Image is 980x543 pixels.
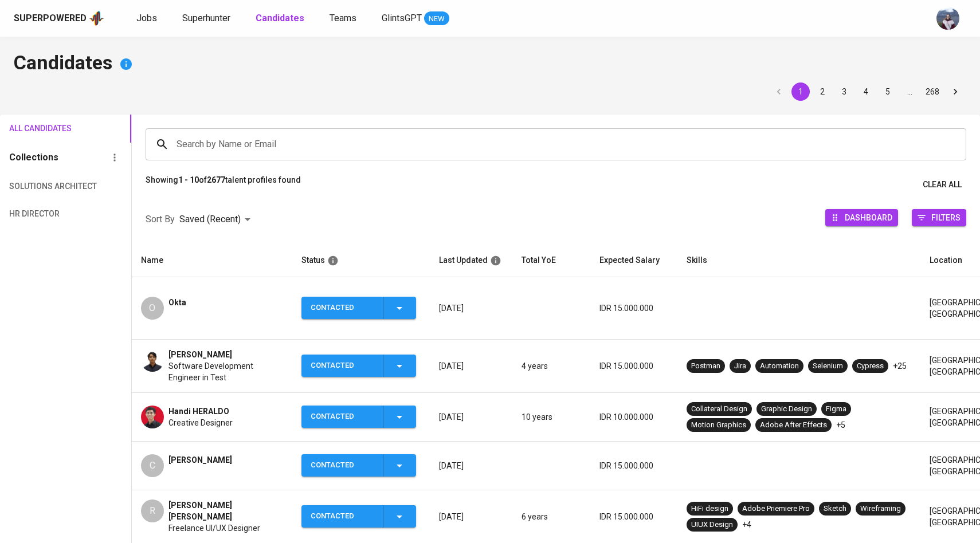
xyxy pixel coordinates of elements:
div: HiFi design [691,503,728,514]
div: Contacted [311,297,374,319]
div: Postman [691,361,720,372]
span: NEW [424,13,449,25]
button: Dashboard [825,209,898,226]
p: [DATE] [439,360,503,372]
div: Adobe Priemiere Pro [742,503,810,514]
p: [DATE] [439,511,503,522]
p: Sort By [146,213,175,226]
p: 4 years [522,360,581,372]
span: HR Director [9,207,72,221]
a: GlintsGPT NEW [382,11,449,26]
nav: pagination navigation [768,82,966,101]
img: b7301518a098ab2282bf44afa2398146.png [141,406,164,428]
span: Software Development Engineer in Test [168,360,283,383]
div: Motion Graphics [691,420,746,431]
span: Solutions Architect [9,179,72,194]
th: Expected Salary [590,244,677,277]
button: Go to next page [946,82,965,101]
p: Saved (Recent) [179,213,241,226]
span: Freelance UI/UX Designer [168,522,260,534]
button: Contacted [301,505,416,528]
a: Candidates [256,11,307,26]
p: IDR 15.000.000 [599,511,668,522]
div: Graphic Design [761,404,812,415]
div: Adobe After Effects [760,420,827,431]
th: Status [292,244,430,277]
th: Total YoE [512,244,590,277]
span: Creative Designer [168,417,233,428]
img: 390726298f92e28bd10febe6a739beaf.jpg [141,349,164,372]
button: Go to page 3 [835,82,853,101]
div: R [141,499,164,522]
b: Candidates [256,13,304,23]
p: +4 [742,519,751,530]
button: Go to page 5 [879,82,897,101]
p: IDR 15.000.000 [599,360,668,372]
div: Collateral Design [691,404,747,415]
h6: Collections [9,149,58,166]
span: Handi HERALDO [168,406,229,417]
button: Contacted [301,355,416,377]
div: UIUX Design [691,520,733,530]
div: Contacted [311,505,374,528]
p: IDR 10.000.000 [599,411,668,423]
th: Name [132,244,292,277]
span: Filters [931,210,961,225]
span: Teams [330,13,356,23]
div: C [141,454,164,477]
div: Selenium [813,361,843,372]
div: Figma [826,404,846,415]
a: Teams [330,11,359,26]
img: christine.raharja@glints.com [936,7,959,30]
th: Skills [677,244,920,277]
span: [PERSON_NAME] [168,454,232,466]
div: Saved (Recent) [179,209,254,230]
h4: Candidates [14,50,966,78]
div: … [900,86,919,97]
span: Superhunter [182,13,230,23]
b: 1 - 10 [178,175,199,184]
a: Jobs [136,11,159,26]
div: Jira [734,361,746,372]
div: Automation [760,361,799,372]
p: 6 years [522,511,581,522]
th: Last Updated [430,244,512,277]
button: Contacted [301,297,416,319]
p: 10 years [522,411,581,423]
span: GlintsGPT [382,13,422,23]
a: Superpoweredapp logo [14,10,104,27]
span: [PERSON_NAME] [168,349,232,360]
button: Go to page 4 [857,82,875,101]
span: Dashboard [845,210,892,225]
p: +5 [836,419,845,431]
button: Filters [912,209,966,226]
a: Superhunter [182,11,233,26]
div: Superpowered [14,12,87,25]
span: Jobs [136,13,157,23]
div: Sketch [824,503,846,514]
button: Contacted [301,406,416,428]
p: [DATE] [439,411,503,423]
p: [DATE] [439,302,503,314]
div: O [141,297,164,320]
p: IDR 15.000.000 [599,460,668,471]
button: Go to page 268 [922,82,943,101]
button: Contacted [301,454,416,477]
p: IDR 15.000.000 [599,302,668,314]
p: Showing of talent profiles found [146,174,301,195]
span: Clear All [923,178,962,192]
span: [PERSON_NAME] [PERSON_NAME] [168,499,283,522]
span: All Candidates [9,121,72,136]
button: page 1 [791,82,810,101]
div: Wireframing [860,503,901,514]
button: Clear All [918,174,966,195]
div: Contacted [311,406,374,428]
div: Contacted [311,355,374,377]
img: app logo [89,10,104,27]
span: Okta [168,297,186,308]
b: 2677 [207,175,225,184]
div: Cypress [857,361,884,372]
div: Contacted [311,454,374,477]
button: Go to page 2 [813,82,832,101]
p: +25 [893,360,907,372]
